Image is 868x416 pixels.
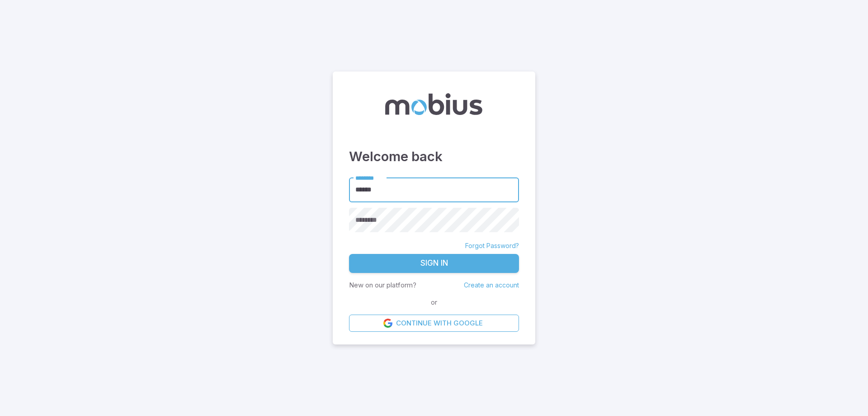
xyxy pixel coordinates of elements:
span: or [429,297,439,307]
a: Create an account [464,281,519,289]
p: New on our platform? [349,280,416,290]
a: Continue with Google [349,315,519,332]
a: Forgot Password? [465,241,519,250]
h3: Welcome back [349,147,519,167]
button: Sign In [349,254,519,273]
